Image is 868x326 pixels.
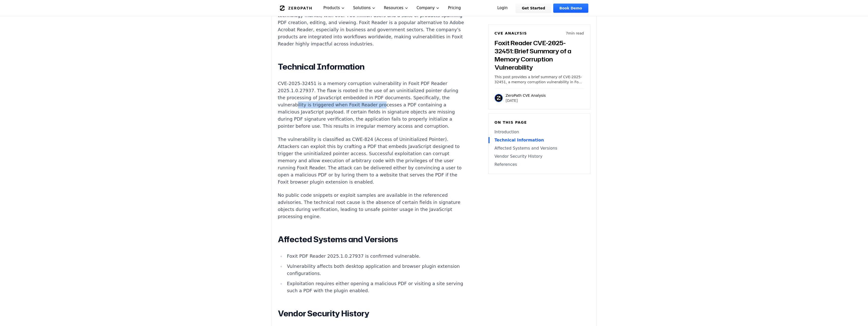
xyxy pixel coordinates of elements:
li: Foxit PDF Reader 2025.1.0.27937 is confirmed vulnerable. [285,253,467,260]
p: The vulnerability is classified as CWE-824 (Access of Uninitialized Pointer). Attackers can explo... [278,136,467,186]
a: Technical Information [495,137,584,143]
a: Book Demo [553,4,588,13]
h2: Technical Information [278,62,467,72]
a: Affected Systems and Versions [495,145,584,151]
a: Vendor Security History [495,153,584,159]
p: Foxit Software is a major player in the global PDF technology market, with over 700 million users... [278,5,467,47]
img: ZeroPath CVE Analysis [495,94,503,102]
p: 7 min read [566,31,584,36]
li: Vulnerability affects both desktop application and browser plugin extension configurations. [285,263,467,277]
h2: Affected Systems and Versions [278,234,467,244]
li: Exploitation requires either opening a malicious PDF or visiting a site serving such a PDF with t... [285,280,467,294]
p: CVE-2025-32451 is a memory corruption vulnerability in Foxit PDF Reader 2025.1.0.27937. The flaw ... [278,80,467,130]
p: [DATE] [506,98,546,103]
p: This post provides a brief summary of CVE-2025-32451, a memory corruption vulnerability in Foxit ... [495,74,584,85]
a: Get Started [516,4,551,13]
a: Introduction [495,129,584,135]
a: Login [491,4,514,13]
a: References [495,161,584,168]
h6: CVE Analysis [495,31,527,36]
h6: On this page [495,120,584,125]
p: ZeroPath CVE Analysis [506,93,546,98]
h2: Vendor Security History [278,308,467,319]
p: No public code snippets or exploit samples are available in the referenced advisories. The techni... [278,192,467,220]
h3: Foxit Reader CVE-2025-32451: Brief Summary of a Memory Corruption Vulnerability [495,39,584,71]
